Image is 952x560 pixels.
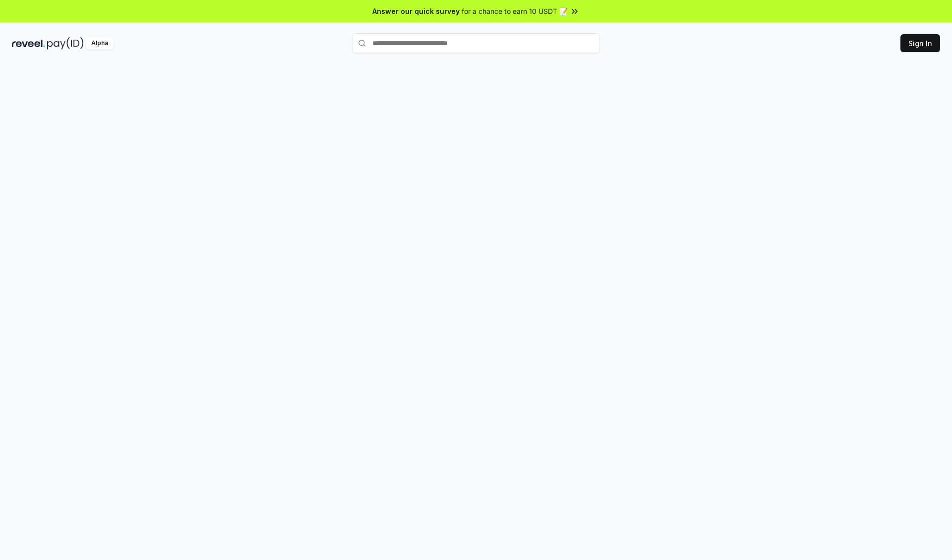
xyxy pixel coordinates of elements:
span: for a chance to earn 10 USDT 📝 [462,6,568,16]
img: pay_id [47,37,84,50]
span: Answer our quick survey [372,6,460,16]
div: Alpha [86,37,114,50]
img: reveel_dark [12,37,45,50]
button: Sign In [900,34,940,52]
